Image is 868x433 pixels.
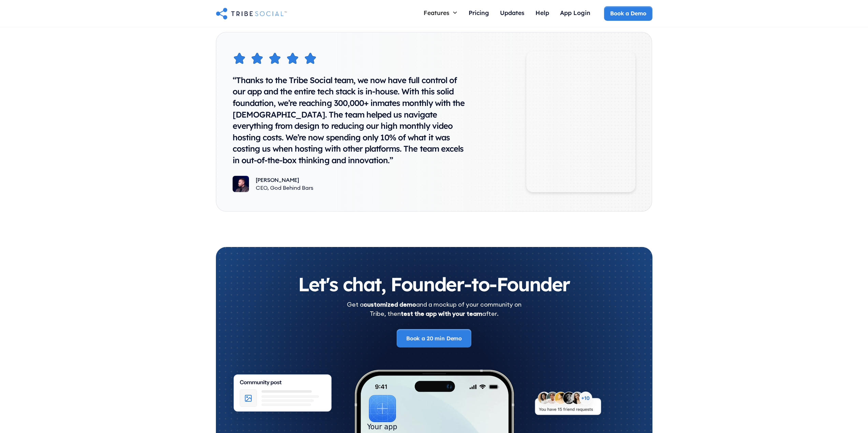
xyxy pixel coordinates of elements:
div: App Login [560,9,590,16]
div: Features [418,6,463,19]
a: App Login [555,6,596,21]
div: “Thanks to the Tribe Social team, we now have full control of our app and the entire tech stack i... [233,75,471,166]
div: Help [535,9,549,16]
div: [PERSON_NAME] [256,176,313,184]
div: Pricing [469,9,489,16]
div: Updates [500,9,525,16]
div: CEO, God Behind Bars [256,184,313,191]
a: Book a Demo [604,6,652,20]
strong: test the app with your team [401,310,482,318]
div: Get a and a mockup of your community on Tribe, then after. [347,300,521,318]
h2: Let's chat, Founder-to-Founder [230,274,639,294]
a: Book a 20 min Demo [397,329,471,347]
a: Updates [495,6,530,21]
img: An illustration of New friends requests [527,386,609,425]
img: An illustration of Community Feed [224,368,341,423]
div: Features [424,9,450,16]
a: home [216,6,287,20]
a: Help [530,6,555,21]
strong: customized demo [364,300,416,308]
a: Pricing [463,6,495,21]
